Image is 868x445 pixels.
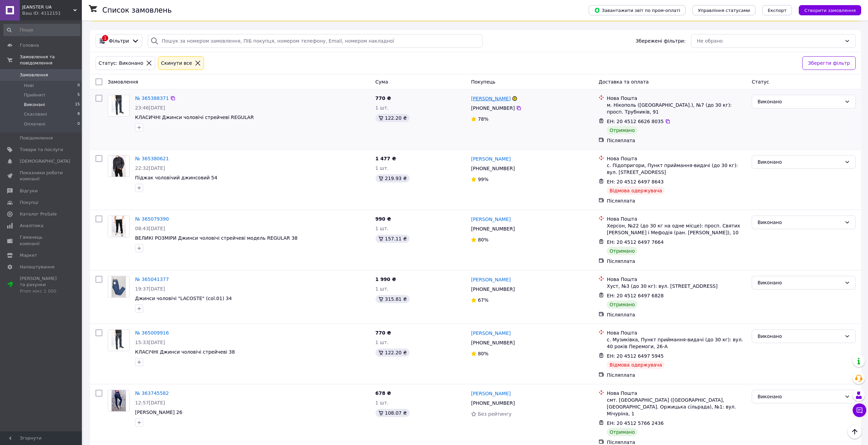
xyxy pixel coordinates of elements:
span: 80% [478,237,488,242]
span: 0 [77,83,80,89]
div: Виконано [757,332,842,340]
span: 19:37[DATE] [135,286,165,292]
span: Прийняті [24,92,45,98]
img: Фото товару [112,330,126,351]
div: смт. [GEOGRAPHIC_DATA] ([GEOGRAPHIC_DATA], [GEOGRAPHIC_DATA]. Оржицька сільрада), №1: вул. Мічурі... [607,397,746,417]
span: [PERSON_NAME] та рахунки [20,276,63,294]
img: Фото товару [112,276,126,297]
span: 5 [77,92,80,98]
a: № 365380621 [135,156,169,161]
span: 08:43[DATE] [135,226,165,231]
span: 1 шт. [376,105,389,110]
span: 80% [478,351,488,356]
span: 23:46[DATE] [135,105,165,110]
a: Піджак чоловічий джинсовий 54 [135,175,217,180]
button: Чат з покупцем [853,403,866,417]
a: [PERSON_NAME] [471,95,511,102]
span: 1 шт. [376,400,389,405]
a: № 365079390 [135,216,169,222]
span: 770 ₴ [376,95,391,101]
a: ВЕЛИКІ РОЗМІРИ Джинси чоловічі стрейчеві модель REGULAR 38 [135,235,298,241]
div: Виконано [757,98,842,105]
a: КЛАСИЧНІ Джинси чоловічі стрейчеві REGULAR [135,115,254,120]
div: 122.20 ₴ [376,114,410,122]
a: [PERSON_NAME] [471,330,511,337]
span: Покупці [20,199,38,206]
a: [PERSON_NAME] [471,276,511,283]
img: Фото товару [112,390,126,411]
span: ЕН: 20 4512 6497 6828 [607,293,664,298]
a: Джинси чоловічі "LACOSTE" (col.01) 34 [135,296,232,301]
a: КЛАСІЧНІ Джинси чоловічі стрейчеві 38 [135,349,235,355]
span: Замовлення [108,79,138,85]
div: Нова Пошта [607,390,746,397]
div: Післяплата [607,197,746,204]
div: [PHONE_NUMBER] [470,284,516,294]
div: Херсон, №22 (до 30 кг на одне місце): просп. Святих [PERSON_NAME] і Мефодія (ран. [PERSON_NAME]), 10 [607,222,746,236]
div: Отримано [607,126,637,134]
span: Без рейтингу [478,411,512,417]
div: Хуст, №3 (до 30 кг): вул. [STREET_ADDRESS] [607,283,746,290]
span: 0 [77,121,80,127]
a: [PERSON_NAME] 26 [135,410,182,415]
div: Виконано [757,219,842,226]
span: Головна [20,42,39,48]
span: Гаманець компанії [20,234,63,247]
h1: Список замовлень [102,6,172,14]
span: 1 шт. [376,286,389,292]
div: Нова Пошта [607,329,746,336]
span: 99% [478,177,488,182]
div: Нова Пошта [607,276,746,283]
span: Створити замовлення [804,8,856,13]
div: Нова Пошта [607,216,746,222]
div: м. Нікополь ([GEOGRAPHIC_DATA].), №7 (до 30 кг): просп. Трубників, 91 [607,102,746,115]
span: Cума [376,79,388,85]
div: с. Підопригори, Пункт приймання-видачі (до 30 кг): вул. [STREET_ADDRESS] [607,162,746,176]
span: 15 [75,102,80,108]
div: Нова Пошта [607,95,746,102]
div: [PHONE_NUMBER] [470,338,516,347]
span: 15:33[DATE] [135,340,165,345]
button: Управління статусами [692,5,755,15]
div: Не обрано [697,37,842,45]
span: ЕН: 20 4512 5766 2436 [607,420,664,426]
a: Фото товару [108,276,130,298]
span: Замовлення та повідомлення [20,54,82,66]
div: с. Музиківка, Пункт приймання-видачі (до 30 кг): вул. 40 років Перемоги, 26-А [607,336,746,350]
span: Завантажити звіт по пром-оплаті [594,7,680,13]
a: № 363745582 [135,390,169,396]
span: Покупець [471,79,495,85]
span: ЕН: 20 4512 6497 5945 [607,353,664,359]
span: ЕН: 20 4512 6497 7664 [607,239,664,245]
div: Післяплата [607,311,746,318]
span: Налаштування [20,264,55,270]
span: Доставка та оплата [599,79,649,85]
span: Статус [752,79,769,85]
div: Відмова одержувача [607,361,665,369]
span: Маркет [20,252,37,258]
span: 22:32[DATE] [135,165,165,171]
div: [PHONE_NUMBER] [470,164,516,173]
button: Створити замовлення [799,5,861,15]
span: Показники роботи компанії [20,170,63,182]
span: Нові [24,83,34,89]
a: Фото товару [108,95,130,117]
div: Відмова одержувача [607,187,665,195]
span: Управління статусами [698,8,750,13]
div: Післяплата [607,372,746,379]
a: [PERSON_NAME] [471,216,511,223]
span: JEANSTER UA [22,4,73,10]
div: 219.93 ₴ [376,174,410,182]
div: [PHONE_NUMBER] [470,103,516,113]
span: Відгуки [20,188,38,194]
input: Пошук за номером замовлення, ПІБ покупця, номером телефону, Email, номером накладної [148,34,483,48]
div: Отримано [607,428,637,436]
span: 1 990 ₴ [376,277,396,282]
img: Фото товару [112,155,126,177]
div: 157.11 ₴ [376,235,410,243]
div: Післяплата [607,137,746,144]
img: Фото товару [112,95,126,116]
